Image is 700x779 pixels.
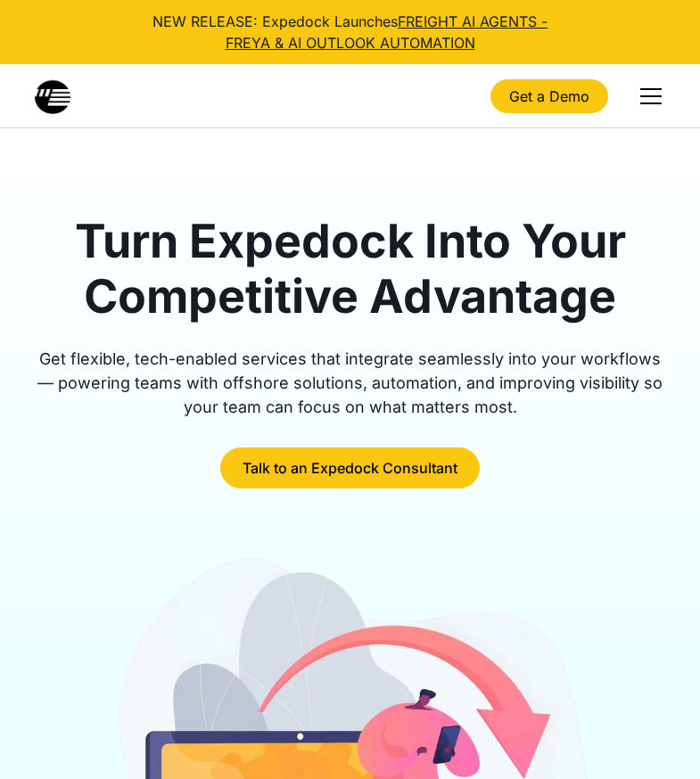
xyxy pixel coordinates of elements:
[35,11,665,53] div: NEW RELEASE: Expedock Launches
[611,693,700,779] iframe: Chat Widget
[630,75,665,118] div: menu
[35,347,665,419] div: Get flexible, tech-enabled services that integrate seamlessly into your workflows — powering team...
[35,78,70,114] a: home
[490,79,608,113] a: Get a Demo
[35,214,665,325] h1: Turn Expedock Into Your Competitive Advantage
[35,78,70,114] img: Expedock Company Logo no text
[220,447,480,488] a: Talk to an Expedock Consultant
